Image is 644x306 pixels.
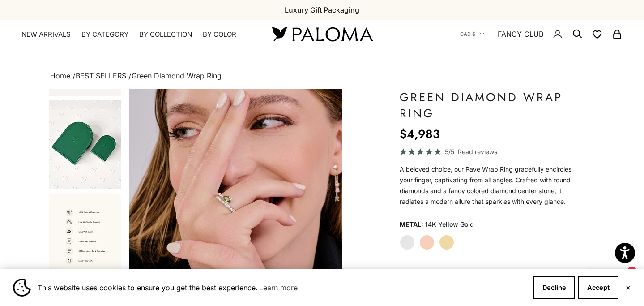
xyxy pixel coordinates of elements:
nav: breadcrumbs [48,70,596,82]
summary: By Category [81,30,128,39]
button: CAD $ [460,30,484,38]
a: FANCY CLUB [498,28,543,40]
p: A beloved choice, our Pave Wrap Ring gracefully encircles your finger, captivating from all angle... [400,164,573,207]
summary: By Collection [139,30,192,39]
h1: Green Diamond Wrap Ring [400,89,573,121]
button: Go to item 12 [48,99,122,190]
span: Green Diamond Wrap Ring [132,71,222,80]
span: Read reviews [458,147,497,157]
img: #YellowGold #WhiteGold #RoseGold [49,194,121,282]
a: Home [50,71,70,80]
sale-price: $4,983 [400,125,440,143]
span: 5/5 [445,147,454,157]
legend: Metal: [400,218,423,231]
nav: Primary navigation [21,30,251,39]
legend: Ring Size: [400,265,433,278]
a: Learn more [258,281,299,294]
nav: Secondary navigation [460,20,623,48]
summary: By Color [203,30,236,39]
button: Go to item 13 [48,193,122,283]
a: BEST SELLERS [76,71,126,80]
a: 5/5 Read reviews [400,147,573,157]
span: CAD $ [460,30,475,38]
button: Close [625,285,631,290]
img: #YellowGold #WhiteGold #RoseGold [49,100,121,189]
p: Luxury Gift Packaging [285,4,359,16]
a: Size Chart [537,267,573,275]
button: Accept [578,276,618,299]
span: This website uses cookies to ensure you get the best experience. [38,281,526,294]
a: NEW ARRIVALS [21,30,71,39]
variant-option-value: 14K Yellow Gold [425,218,474,231]
img: Cookie banner [13,279,31,297]
button: Decline [533,276,575,299]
